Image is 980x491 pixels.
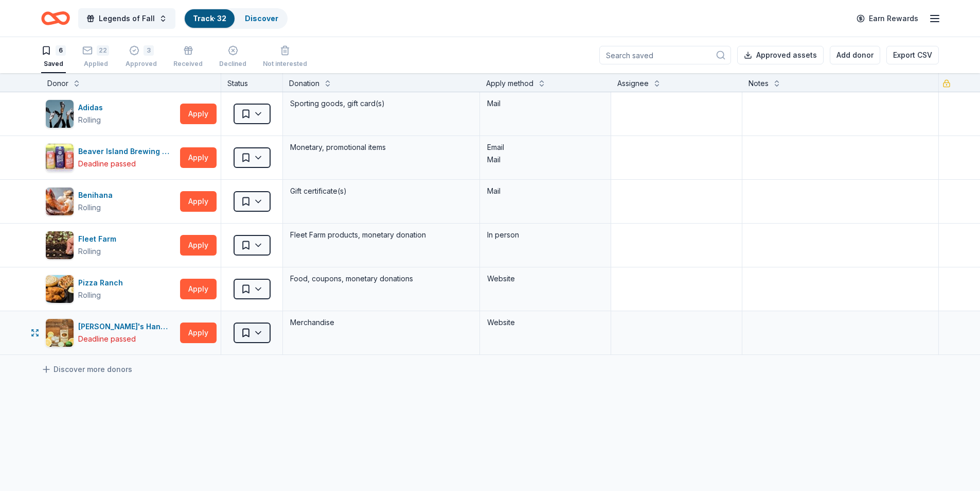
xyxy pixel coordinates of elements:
div: Website [487,273,603,285]
a: Earn Rewards [850,9,924,28]
button: Image for AdidasAdidasRolling [45,99,176,128]
div: 6 [56,45,66,56]
div: Website [487,316,603,329]
button: 22Applied [82,41,109,73]
div: Fleet Farm products, monetary donation [289,228,473,242]
div: Gift certificate(s) [289,184,473,198]
button: 3Approved [126,41,157,73]
div: Monetary, promotional items [289,140,473,155]
div: 22 [97,45,109,56]
div: 3 [144,45,154,56]
button: Image for Beaver Island Brewing Co.Beaver Island Brewing Co.Deadline passed [45,143,176,172]
div: Merchandise [289,315,473,330]
div: Applied [82,60,109,68]
div: Rolling [78,201,101,214]
div: Rolling [78,289,101,301]
img: Image for Tito's Handmade Vodka [46,319,74,347]
img: Image for Benihana [46,188,74,215]
div: Food, coupons, monetary donations [289,272,473,286]
div: Rolling [78,114,101,126]
div: Mail [487,185,603,197]
div: Rolling [78,245,101,258]
div: Mail [487,97,603,110]
div: Declined [219,60,246,68]
div: Mail [487,154,603,166]
button: Legends of Fall [78,8,175,29]
button: Image for BenihanaBenihanaRolling [45,187,176,216]
div: Deadline passed [78,333,136,345]
a: Home [41,6,70,30]
button: Apply [180,147,217,168]
button: Apply [180,279,217,299]
img: Image for Pizza Ranch [46,275,74,303]
button: Not interested [263,41,307,73]
img: Image for Fleet Farm [46,231,74,259]
button: Add donor [830,46,880,64]
button: 6Saved [41,41,66,73]
button: Image for Tito's Handmade Vodka[PERSON_NAME]'s Handmade VodkaDeadline passed [45,318,176,347]
div: Status [221,73,283,92]
div: [PERSON_NAME]'s Handmade Vodka [78,320,176,333]
a: Discover more donors [41,363,132,376]
div: Apply method [486,77,533,90]
div: Not interested [263,60,307,68]
div: Fleet Farm [78,233,120,245]
div: Notes [749,77,769,90]
a: Track· 32 [193,14,226,23]
button: Declined [219,41,246,73]
button: Apply [180,323,217,343]
img: Image for Beaver Island Brewing Co. [46,144,74,172]
div: Donor [47,77,68,90]
button: Track· 32Discover [184,8,288,29]
div: Sporting goods, gift card(s) [289,96,473,111]
div: Pizza Ranch [78,277,127,289]
div: Assignee [617,77,649,90]
div: In person [487,229,603,241]
div: Received [173,60,203,68]
button: Approved assets [737,46,824,64]
button: Image for Pizza RanchPizza RanchRolling [45,275,176,303]
div: Approved [126,60,157,68]
a: Discover [245,14,278,23]
button: Apply [180,104,217,124]
button: Apply [180,191,217,212]
button: Image for Fleet FarmFleet FarmRolling [45,231,176,260]
div: Adidas [78,101,107,114]
button: Apply [180,235,217,256]
img: Image for Adidas [46,100,74,128]
div: Deadline passed [78,158,136,170]
input: Search saved [599,46,731,64]
div: Email [487,141,603,154]
button: Export CSV [886,46,939,64]
div: Donation [289,77,319,90]
span: Legends of Fall [99,12,155,25]
div: Saved [41,60,66,68]
div: Beaver Island Brewing Co. [78,145,176,158]
button: Received [173,41,203,73]
div: Benihana [78,189,117,201]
